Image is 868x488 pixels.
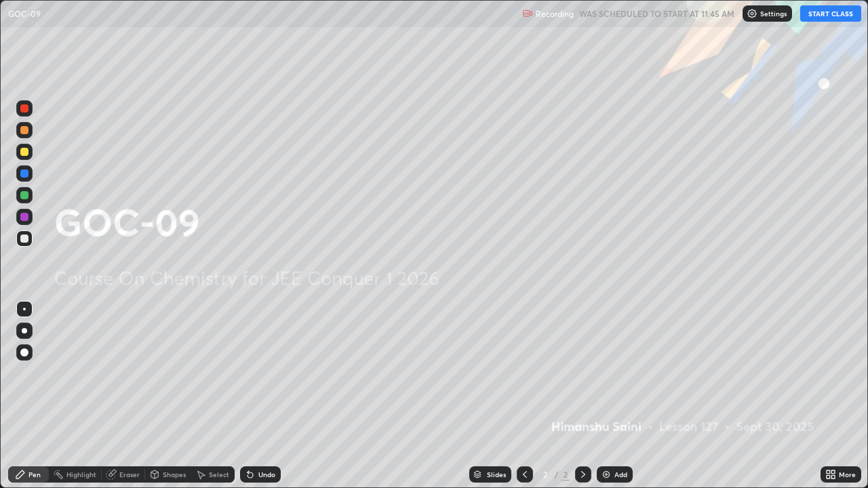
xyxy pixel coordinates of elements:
[614,471,627,478] div: Add
[760,10,787,17] p: Settings
[839,471,856,478] div: More
[561,468,570,481] div: 2
[536,9,574,19] p: Recording
[800,5,861,22] button: START CLASS
[163,471,186,478] div: Shapes
[66,471,96,478] div: Highlight
[601,469,612,480] img: add-slide-button
[747,8,757,19] img: class-settings-icons
[209,471,229,478] div: Select
[258,471,275,478] div: Undo
[119,471,140,478] div: Eraser
[579,7,734,20] h5: WAS SCHEDULED TO START AT 11:45 AM
[538,470,552,479] div: 2
[522,8,533,19] img: recording.375f2c34.svg
[555,470,559,479] div: /
[8,8,41,19] p: GOC-09
[28,471,41,478] div: Pen
[487,471,506,478] div: Slides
